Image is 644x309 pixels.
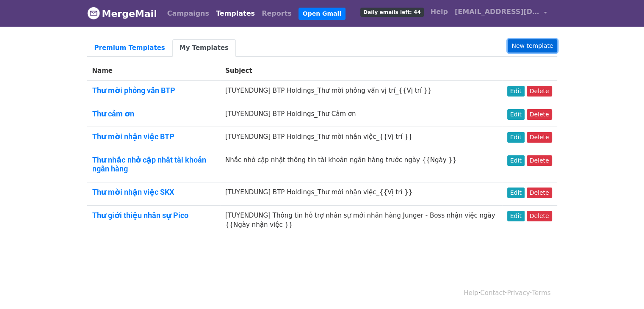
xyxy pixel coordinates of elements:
td: Nhắc nhở cập nhật thông tin tài khoản ngân hàng trước ngày {{Ngày }} [220,150,502,182]
a: Edit [507,109,525,120]
td: [TUYENDUNG] BTP Holdings_Thư mời nhận việc_{{Vị trí }} [220,127,502,150]
a: Thư cảm ơn [92,109,134,118]
a: Delete [527,109,552,120]
a: Help [427,3,451,20]
th: Subject [220,61,502,81]
span: [EMAIL_ADDRESS][DOMAIN_NAME] [455,7,539,17]
a: Thư mời phỏng vấn BTP [92,86,175,95]
a: MergeMail [87,5,157,22]
a: Edit [507,155,525,166]
iframe: Chat Widget [602,268,644,309]
a: Delete [527,155,552,166]
a: Delete [527,132,552,143]
th: Name [87,61,220,81]
a: Campaigns [164,5,213,22]
a: Delete [527,86,552,97]
td: [TUYENDUNG] BTP Holdings_Thư mời nhận việc_{{Vị trí }} [220,182,502,205]
a: Edit [507,188,525,198]
div: Tiện ích trò chuyện [602,268,644,309]
a: Thư nhắc nhở cập nhât tài khoản ngân hàng [92,155,206,174]
a: My Templates [172,39,236,57]
a: Edit [507,211,525,221]
a: Contact [480,289,505,297]
a: Reports [258,5,295,22]
a: Delete [527,211,552,221]
a: Terms [532,289,550,297]
td: [TUYENDUNG] BTP Holdings_Thư Cảm ơn [220,104,502,127]
a: Open Gmail [299,8,345,20]
a: Templates [213,5,258,22]
a: Help [464,289,478,297]
a: Thư mời nhận việc SKX [92,188,174,196]
img: MergeMail logo [87,7,100,19]
a: Edit [507,86,525,97]
a: [EMAIL_ADDRESS][DOMAIN_NAME] [451,3,550,23]
td: [TUYENDUNG] Thông tin hỗ trợ nhân sự mới nhãn hàng Junger - Boss nhận việc ngày {{Ngày nhận việc }} [220,205,502,235]
a: Edit [507,132,525,143]
span: Daily emails left: 44 [360,8,423,17]
a: Daily emails left: 44 [357,3,427,20]
a: New template [508,39,557,52]
a: Premium Templates [87,39,172,57]
a: Privacy [507,289,530,297]
td: [TUYENDUNG] BTP Holdings_Thư mời phỏng vấn vị trí_{{Vị trí }} [220,81,502,104]
a: Delete [527,188,552,198]
a: Thư giới thiệu nhân sự Pico [92,211,188,220]
a: Thư mời nhận việc BTP [92,132,175,141]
